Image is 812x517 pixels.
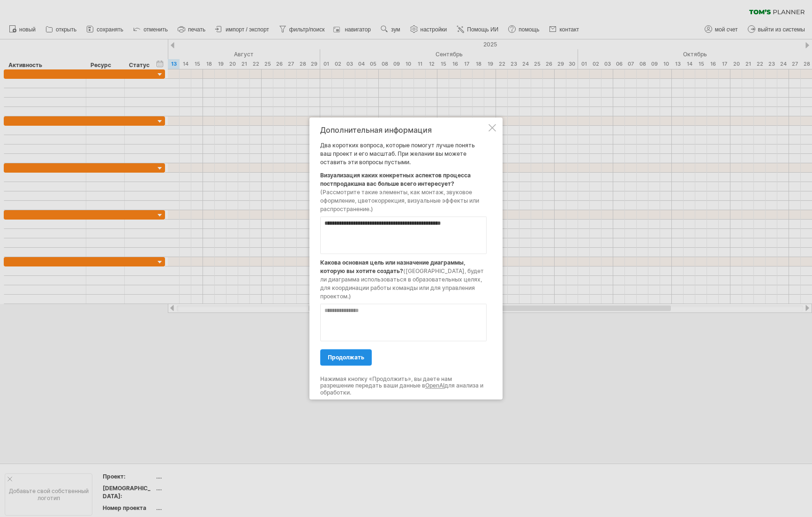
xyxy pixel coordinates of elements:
[320,382,483,396] font: для анализа и обработки.
[425,382,444,389] a: OpenAI
[328,354,364,361] font: продолжать
[320,172,471,187] font: Визуализация каких конкретных аспектов процесса постпродакшна вас больше всего интересует?
[320,189,479,213] font: (Рассмотрите такие элементы, как монтаж, звуковое оформление, цветокоррекция, визуальные эффекты ...
[320,125,432,135] font: Дополнительная информация
[320,349,372,365] a: продолжать
[320,375,452,389] font: Нажимая кнопку «Продолжить», вы даете нам разрешение передать ваши данные в
[320,259,466,274] font: Какова основная цель или назначение диаграммы, которую вы хотите создать?
[320,142,475,166] font: Два коротких вопроса, которые помогут лучше понять ваш проект и его масштаб. При желании вы может...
